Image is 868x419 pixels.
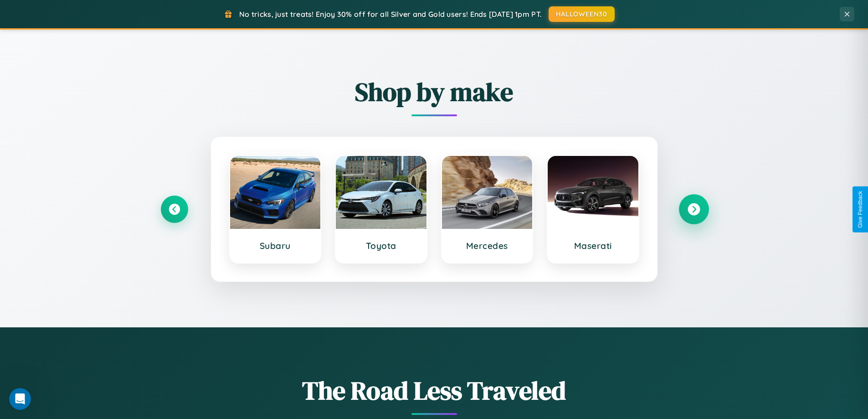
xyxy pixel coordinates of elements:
h3: Subaru [239,240,312,251]
iframe: Intercom live chat [9,388,31,410]
div: Give Feedback [857,191,863,228]
span: No tricks, just treats! Enjoy 30% off for all Silver and Gold users! Ends [DATE] 1pm PT. [239,10,542,19]
h3: Maserati [557,240,629,251]
button: HALLOWEEN30 [549,6,615,22]
h3: Toyota [345,240,417,251]
h2: Shop by make [161,74,708,109]
h3: Mercedes [451,240,524,251]
h1: The Road Less Traveled [161,373,708,408]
